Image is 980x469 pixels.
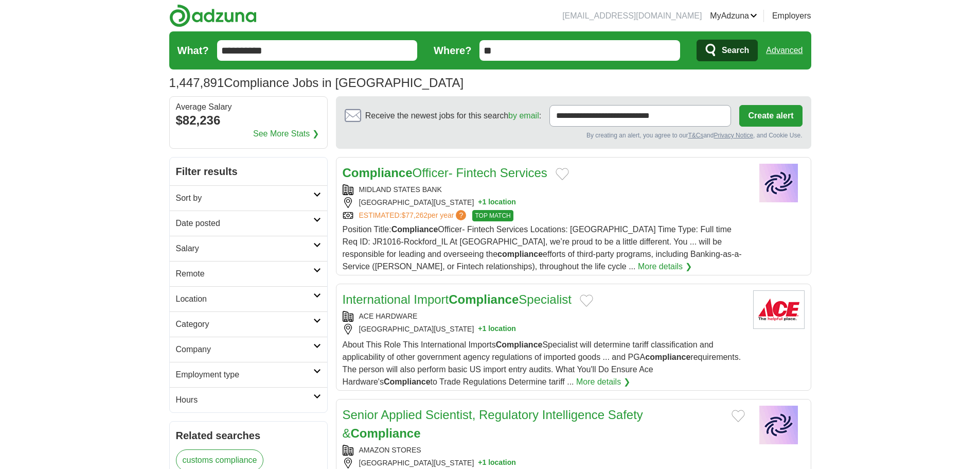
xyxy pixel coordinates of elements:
strong: compliance [645,353,690,361]
a: Category [170,311,327,337]
span: 1,447,891 [169,74,224,92]
h2: Sort by [176,192,313,204]
a: by email [508,111,539,120]
div: MIDLAND STATES BANK [343,184,745,195]
h2: Salary [176,242,313,255]
li: [EMAIL_ADDRESS][DOMAIN_NAME] [562,10,702,22]
a: Senior Applied Scientist, Regulatory Intelligence Safety &Compliance [343,408,643,440]
h2: Employment type [176,369,313,381]
h2: Related searches [176,428,321,443]
a: T&Cs [688,132,703,139]
div: [GEOGRAPHIC_DATA][US_STATE] [343,197,745,208]
button: Add to favorite jobs [580,294,593,307]
h2: Filter results [170,158,327,185]
div: Average Salary [176,103,321,111]
span: + [478,324,482,335]
h2: Location [176,293,313,305]
button: +1 location [478,324,516,335]
strong: compliance [497,250,543,258]
a: ACE HARDWARE [359,312,418,320]
h2: Date posted [176,217,313,230]
a: International ImportComplianceSpecialist [343,292,572,306]
span: Position Title: Officer- Fintech Services Locations: [GEOGRAPHIC_DATA] Time Type: Full time Req I... [343,225,742,271]
div: AMAZON STORES [343,445,745,456]
span: About This Role This International Imports Specialist will determine tariff classification and ap... [343,340,741,386]
strong: Compliance [391,225,438,234]
img: Company logo [753,406,805,444]
button: Search [697,40,758,61]
span: Search [722,40,749,61]
div: By creating an alert, you agree to our and , and Cookie Use. [345,131,803,140]
span: ? [456,210,466,220]
a: Date posted [170,211,327,236]
h2: Company [176,343,313,356]
h2: Hours [176,394,313,406]
a: Location [170,286,327,311]
button: Add to favorite jobs [732,410,745,422]
a: Advanced [766,40,803,61]
span: TOP MATCH [472,210,513,221]
label: What? [177,43,209,58]
a: Hours [170,387,327,412]
h2: Remote [176,268,313,280]
a: Salary [170,236,327,261]
span: $77,262 [401,211,427,219]
span: + [478,458,482,468]
div: [GEOGRAPHIC_DATA][US_STATE] [343,324,745,335]
strong: Compliance [496,340,543,349]
strong: Compliance [449,292,519,306]
button: Create alert [739,105,802,127]
a: ESTIMATED:$77,262per year? [359,210,469,221]
a: MyAdzuna [710,10,757,22]
button: +1 location [478,458,516,468]
span: + [478,197,482,208]
div: $82,236 [176,111,321,130]
span: Receive the newest jobs for this search : [365,110,541,122]
a: ComplianceOfficer- Fintech Services [343,166,547,180]
a: Company [170,337,327,362]
button: Add to favorite jobs [556,168,569,180]
div: [GEOGRAPHIC_DATA][US_STATE] [343,458,745,468]
strong: Compliance [351,426,421,440]
a: Privacy Notice [714,132,753,139]
a: Sort by [170,185,327,211]
img: Ace Hardware logo [753,290,805,329]
a: More details ❯ [638,260,692,273]
a: More details ❯ [576,376,630,388]
a: See More Stats ❯ [253,128,319,140]
button: +1 location [478,197,516,208]
strong: Compliance [384,377,431,386]
strong: Compliance [343,166,413,180]
a: Remote [170,261,327,286]
img: Adzuna logo [169,4,257,27]
h2: Category [176,318,313,331]
label: Where? [434,43,471,58]
img: Company logo [753,164,805,202]
a: Employers [772,10,811,22]
h1: Compliance Jobs in [GEOGRAPHIC_DATA] [169,76,464,90]
a: Employment type [170,362,327,387]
